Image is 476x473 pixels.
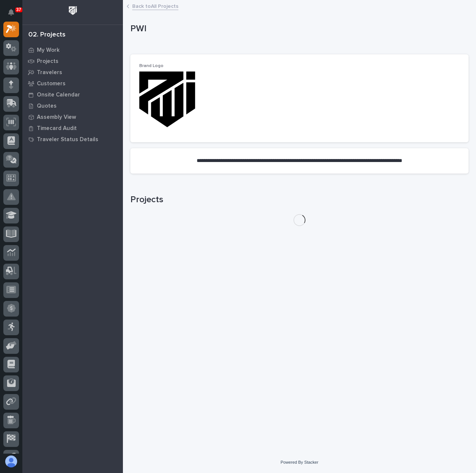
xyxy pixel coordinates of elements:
p: Customers [37,80,66,87]
p: Onsite Calendar [37,92,80,98]
p: Travelers [37,69,62,76]
a: Quotes [22,100,123,111]
a: Travelers [22,67,123,78]
h1: Projects [130,194,469,205]
span: Brand Logo [139,64,164,68]
p: PWI [130,23,466,34]
p: Quotes [37,103,57,109]
a: Assembly View [22,111,123,123]
img: qTmeXOKQTNaZNSUSw5Jtjfzqk1CGPcOfw-0hzA93pdI [139,72,195,127]
img: Workspace Logo [66,4,80,18]
div: Notifications37 [9,9,19,21]
p: Timecard Audit [37,125,77,132]
p: 37 [16,7,21,12]
p: Assembly View [37,114,76,121]
a: Powered By Stacker [280,460,318,464]
a: My Work [22,44,123,55]
button: Notifications [3,4,19,20]
button: users-avatar [3,454,19,469]
a: Projects [22,55,123,67]
a: Timecard Audit [22,123,123,134]
p: My Work [37,47,60,54]
p: Traveler Status Details [37,136,98,143]
p: Projects [37,58,58,65]
a: Customers [22,78,123,89]
div: 02. Projects [28,31,66,39]
a: Traveler Status Details [22,134,123,145]
a: Onsite Calendar [22,89,123,100]
a: Back toAll Projects [132,1,178,10]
